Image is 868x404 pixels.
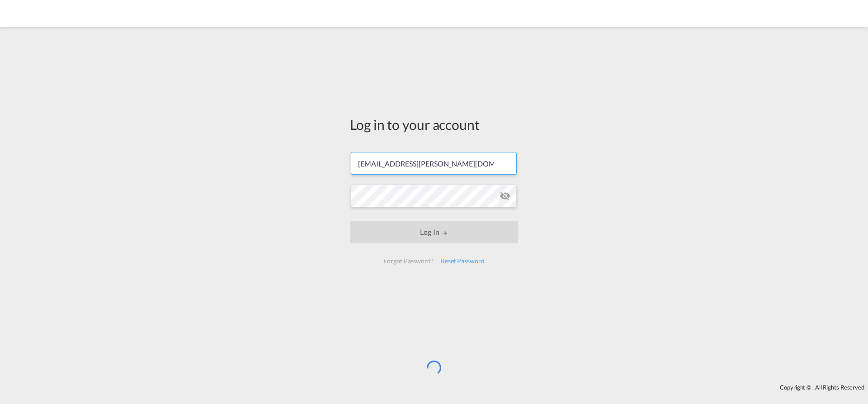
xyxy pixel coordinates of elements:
[380,253,437,269] div: Forgot Password?
[500,190,510,201] md-icon: icon-eye-off
[350,115,518,134] div: Log in to your account
[437,253,488,269] div: Reset Password
[350,221,518,243] button: LOGIN
[351,152,517,175] input: Enter email/phone number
